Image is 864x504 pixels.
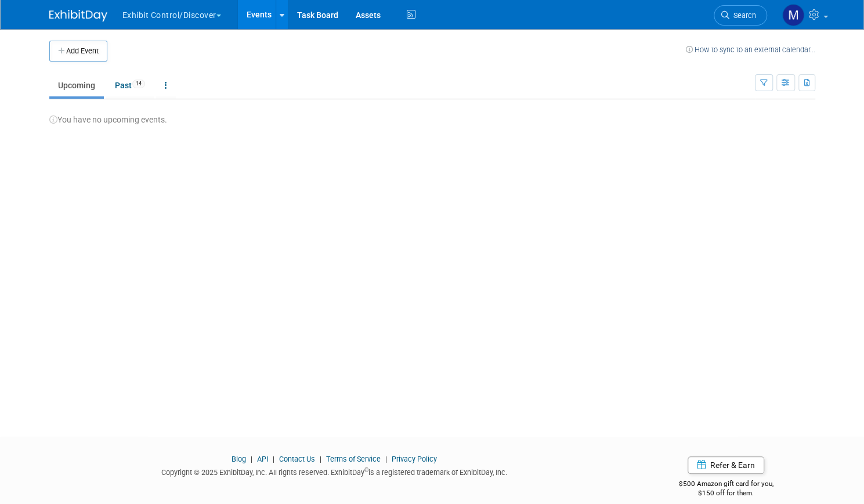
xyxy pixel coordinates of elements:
a: API [257,455,268,463]
div: Copyright © 2025 ExhibitDay, Inc. All rights reserved. ExhibitDay is a registered trademark of Ex... [49,465,620,478]
span: | [270,455,277,463]
button: Add Event [49,41,107,62]
a: How to sync to an external calendar... [686,45,815,54]
span: | [382,455,390,463]
span: You have no upcoming events. [49,115,167,124]
a: Refer & Earn [688,456,764,474]
a: Upcoming [49,74,104,96]
a: Blog [232,455,246,463]
a: Privacy Policy [392,455,437,463]
img: Matt h [782,4,804,26]
span: Search [729,11,756,20]
span: 14 [132,80,145,88]
a: Contact Us [279,455,315,463]
a: Past14 [106,74,154,96]
a: Search [714,5,767,26]
span: | [248,455,255,463]
div: $150 off for them. [637,488,815,498]
span: | [317,455,324,463]
div: $500 Amazon gift card for you, [637,471,815,498]
img: ExhibitDay [49,10,107,21]
sup: ® [364,467,368,473]
a: Terms of Service [326,455,381,463]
